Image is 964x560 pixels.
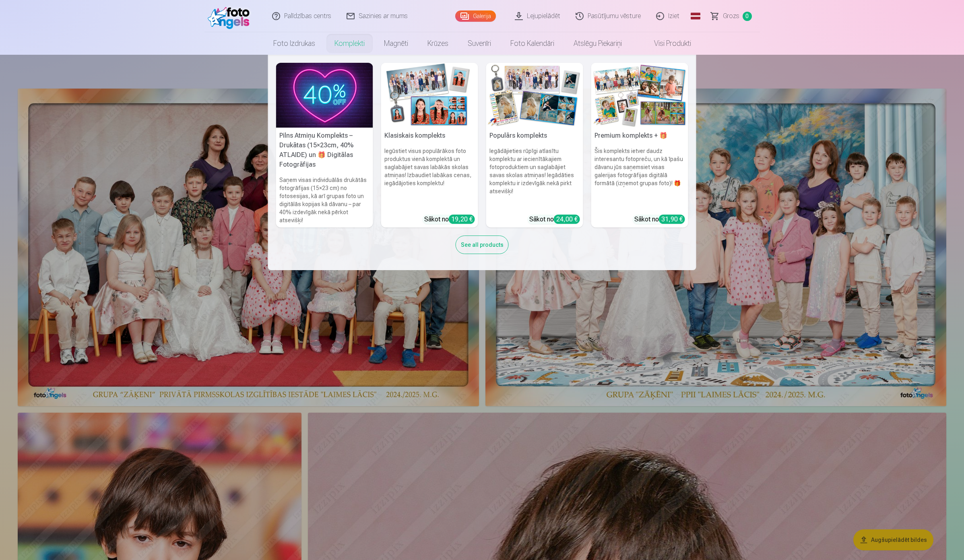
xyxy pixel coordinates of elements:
h5: Pilns Atmiņu Komplekts – Drukātas (15×23cm, 40% ATLAIDE) un 🎁 Digitālas Fotogrāfijas [276,128,373,173]
a: Visi produkti [632,32,701,55]
a: Suvenīri [458,32,501,55]
span: 0 [743,12,752,21]
a: Foto izdrukas [264,32,325,55]
img: Pilns Atmiņu Komplekts – Drukātas (15×23cm, 40% ATLAIDE) un 🎁 Digitālas Fotogrāfijas [276,63,373,128]
a: Premium komplekts + 🎁 Premium komplekts + 🎁Šis komplekts ietver daudz interesantu fotopreču, un k... [591,63,688,227]
h5: Klasiskais komplekts [381,128,478,144]
a: Magnēti [374,32,418,55]
h6: Šis komplekts ietver daudz interesantu fotopreču, un kā īpašu dāvanu jūs saņemsiet visas galerija... [591,144,688,211]
h6: Saņem visas individuālās drukātās fotogrāfijas (15×23 cm) no fotosesijas, kā arī grupas foto un d... [276,173,373,227]
a: Atslēgu piekariņi [564,32,632,55]
span: Grozs [723,11,739,21]
img: Premium komplekts + 🎁 [591,63,688,128]
img: /fa1 [208,3,254,29]
img: Populārs komplekts [486,63,583,128]
h5: Populārs komplekts [486,128,583,144]
img: Klasiskais komplekts [381,63,478,128]
div: Sākot no [424,215,475,224]
h6: Iegūstiet visus populārākos foto produktus vienā komplektā un saglabājiet savas labākās skolas at... [381,144,478,211]
div: See all products [456,236,509,254]
a: Populārs komplektsPopulārs komplektsIegādājieties rūpīgi atlasītu komplektu ar iecienītākajiem fo... [486,63,583,227]
a: Klasiskais komplektsKlasiskais komplektsIegūstiet visus populārākos foto produktus vienā komplekt... [381,63,478,227]
a: Krūzes [418,32,458,55]
a: Komplekti [325,32,374,55]
h5: Premium komplekts + 🎁 [591,128,688,144]
div: 19,20 € [449,215,475,224]
div: Sākot no [529,215,580,224]
h6: Iegādājieties rūpīgi atlasītu komplektu ar iecienītākajiem fotoproduktiem un saglabājiet savas sk... [486,144,583,211]
a: Foto kalendāri [501,32,564,55]
a: Pilns Atmiņu Komplekts – Drukātas (15×23cm, 40% ATLAIDE) un 🎁 Digitālas Fotogrāfijas Pilns Atmiņu... [276,63,373,227]
div: Sākot no [634,215,685,224]
div: 31,90 € [659,215,685,224]
a: Galerija [455,10,496,22]
div: 24,00 € [554,215,580,224]
a: See all products [456,240,509,248]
